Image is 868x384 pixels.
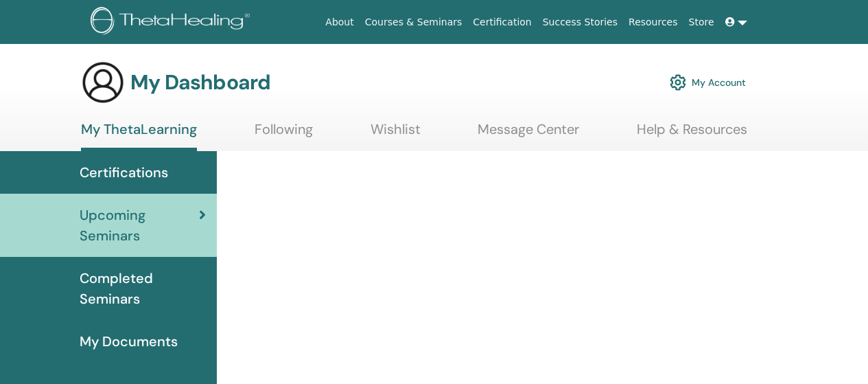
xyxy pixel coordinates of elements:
a: Help & Resources [637,121,747,148]
a: Message Center [478,121,579,148]
h3: My Dashboard [130,70,270,95]
span: Completed Seminars [80,268,206,309]
img: cog.svg [670,71,686,94]
span: Upcoming Seminars [80,205,199,246]
a: Resources [623,10,683,35]
img: logo.png [91,7,255,38]
a: Following [255,121,313,148]
span: My Documents [80,331,178,352]
a: Store [683,10,720,35]
a: Wishlist [371,121,421,148]
a: Certification [467,10,537,35]
span: Certifications [80,162,168,183]
a: Courses & Seminars [360,10,468,35]
a: My ThetaLearning [81,121,197,151]
a: My Account [670,67,746,98]
a: Success Stories [537,10,623,35]
img: generic-user-icon.jpg [81,60,125,104]
a: About [320,10,359,35]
